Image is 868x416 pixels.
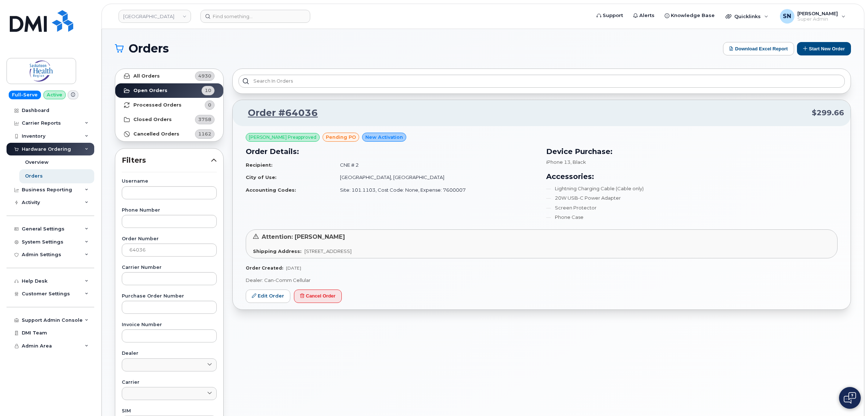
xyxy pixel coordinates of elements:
button: Cancel Order [294,290,342,303]
label: Phone Number [122,208,217,213]
td: CNE # 2 [333,159,537,171]
li: Phone Case [546,214,838,221]
img: Open chat [844,392,856,404]
strong: Closed Orders [133,117,172,122]
span: pending PO [326,134,356,141]
input: Search in orders [238,75,845,88]
h3: Order Details: [246,146,537,157]
a: Edit Order [246,290,290,303]
strong: Cancelled Orders [133,131,179,137]
a: All Orders4930 [115,69,223,83]
span: 10 [205,87,211,94]
strong: Open Orders [133,88,167,93]
span: iPhone 13 [546,159,570,165]
strong: Processed Orders [133,102,182,108]
label: Dealer [122,351,217,356]
li: 20W USB-C Power Adapter [546,195,838,201]
span: Attention: [PERSON_NAME] [262,233,345,240]
span: [PERSON_NAME] Preapproved [249,134,316,141]
span: , Black [570,159,586,165]
span: 4930 [198,72,211,79]
label: Username [122,179,217,184]
td: Site: 101.1103, Cost Code: None, Expense: 7600007 [333,184,537,196]
strong: Recipient: [246,162,273,168]
li: Lightning Charging Cable (Cable only) [546,185,838,192]
span: New Activation [365,134,403,141]
a: Closed Orders3758 [115,112,223,127]
label: SIM [122,409,217,413]
button: Start New Order [797,42,851,55]
button: Download Excel Report [723,42,794,55]
strong: Shipping Address: [253,248,302,254]
span: Orders [129,43,169,54]
span: 0 [208,101,211,108]
a: Order #64036 [239,107,318,120]
strong: City of Use: [246,174,277,180]
label: Carrier [122,380,217,385]
strong: All Orders [133,73,160,79]
label: Invoice Number [122,323,217,327]
span: 3758 [198,116,211,123]
label: Purchase Order Number [122,294,217,299]
span: [STREET_ADDRESS] [304,248,352,254]
strong: Order Created: [246,265,283,271]
span: [DATE] [286,265,301,271]
li: Screen Protector [546,204,838,211]
span: 1162 [198,130,211,137]
td: [GEOGRAPHIC_DATA], [GEOGRAPHIC_DATA] [333,171,537,184]
a: Cancelled Orders1162 [115,127,223,141]
p: Dealer: Can-Comm Cellular [246,277,838,284]
strong: Accounting Codes: [246,187,296,193]
a: Processed Orders0 [115,98,223,112]
label: Carrier Number [122,265,217,270]
span: $299.66 [812,108,844,118]
span: Filters [122,155,211,166]
h3: Device Purchase: [546,146,838,157]
h3: Accessories: [546,171,838,182]
a: Open Orders10 [115,83,223,98]
label: Order Number [122,237,217,241]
